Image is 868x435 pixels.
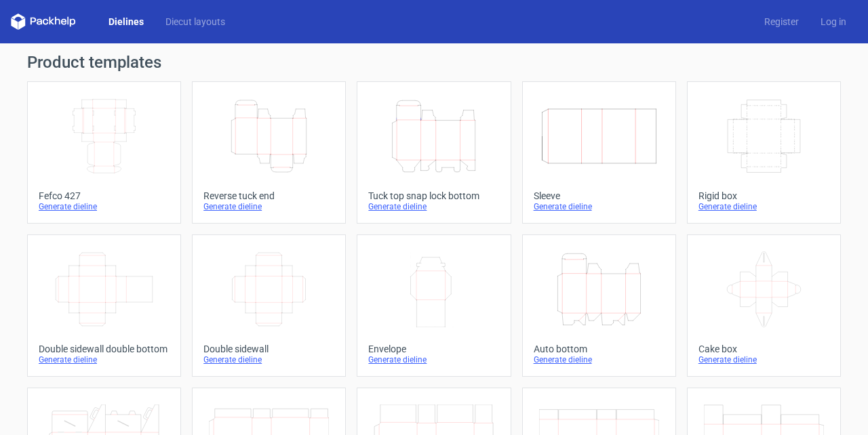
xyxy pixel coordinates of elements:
[192,234,346,377] a: Double sidewallGenerate dieline
[534,344,665,354] div: Auto bottom
[39,190,170,201] div: Fefco 427
[39,201,170,212] div: Generate dieline
[203,354,334,365] div: Generate dieline
[810,15,857,28] a: Log in
[753,15,810,28] a: Register
[155,15,236,28] a: Diecut layouts
[357,234,511,377] a: EnvelopeGenerate dieline
[698,354,829,365] div: Generate dieline
[698,190,829,201] div: Rigid box
[368,190,499,201] div: Tuck top snap lock bottom
[203,344,334,354] div: Double sidewall
[98,15,155,28] a: Dielines
[27,81,181,224] a: Fefco 427Generate dieline
[687,234,841,377] a: Cake boxGenerate dieline
[522,234,676,377] a: Auto bottomGenerate dieline
[534,354,665,365] div: Generate dieline
[39,344,170,354] div: Double sidewall double bottom
[534,201,665,212] div: Generate dieline
[357,81,511,224] a: Tuck top snap lock bottomGenerate dieline
[203,201,334,212] div: Generate dieline
[522,81,676,224] a: SleeveGenerate dieline
[368,201,499,212] div: Generate dieline
[534,190,665,201] div: Sleeve
[27,54,841,70] h1: Product templates
[192,81,346,224] a: Reverse tuck endGenerate dieline
[368,354,499,365] div: Generate dieline
[698,344,829,354] div: Cake box
[698,201,829,212] div: Generate dieline
[687,81,841,224] a: Rigid boxGenerate dieline
[39,354,170,365] div: Generate dieline
[368,344,499,354] div: Envelope
[27,234,181,377] a: Double sidewall double bottomGenerate dieline
[203,190,334,201] div: Reverse tuck end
